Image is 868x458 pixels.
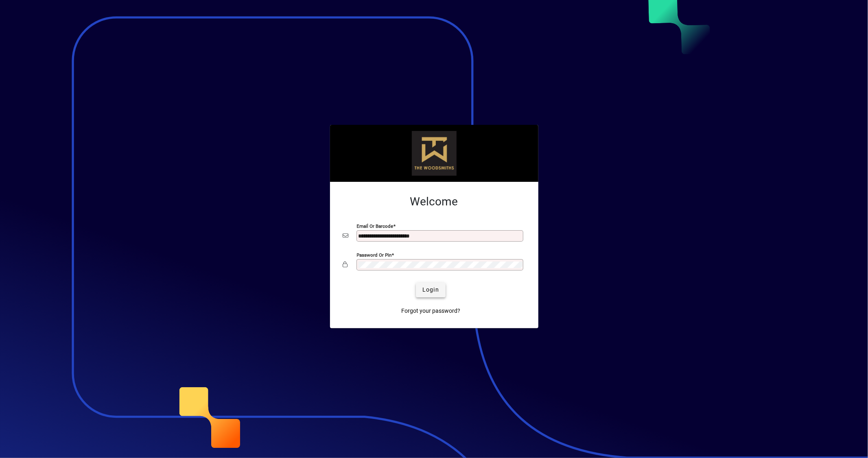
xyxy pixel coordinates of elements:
[343,195,525,209] h2: Welcome
[357,252,392,257] mat-label: Password or Pin
[398,304,464,318] a: Forgot your password?
[357,223,394,229] mat-label: Email or Barcode
[416,283,446,297] button: Login
[422,286,439,294] span: Login
[401,307,460,315] span: Forgot your password?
